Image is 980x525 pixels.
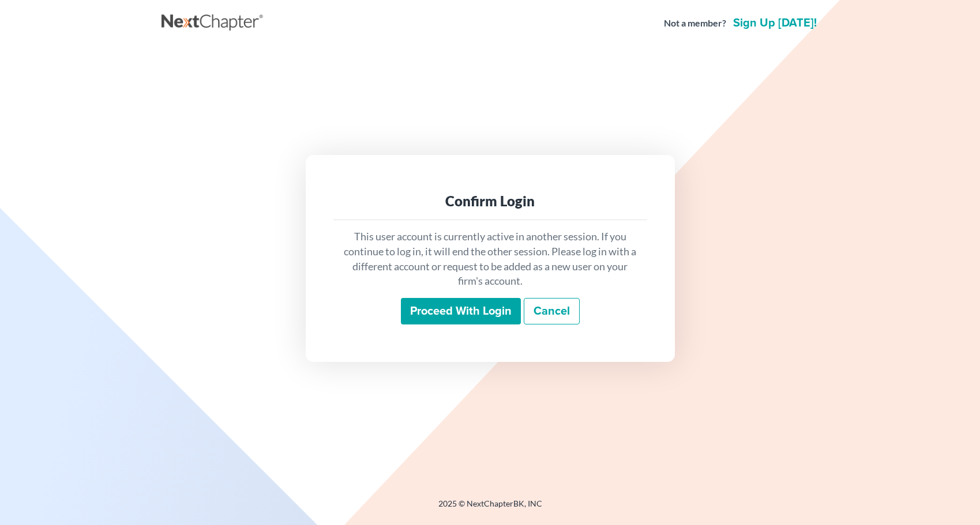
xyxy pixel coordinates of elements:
[343,192,638,210] div: Confirm Login
[162,498,819,519] div: 2025 © NextChapterBK, INC
[731,17,819,29] a: Sign up [DATE]!
[401,298,521,324] input: Proceed with login
[664,17,726,30] strong: Not a member?
[343,229,638,289] p: This user account is currently active in another session. If you continue to log in, it will end ...
[524,298,580,324] a: Cancel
